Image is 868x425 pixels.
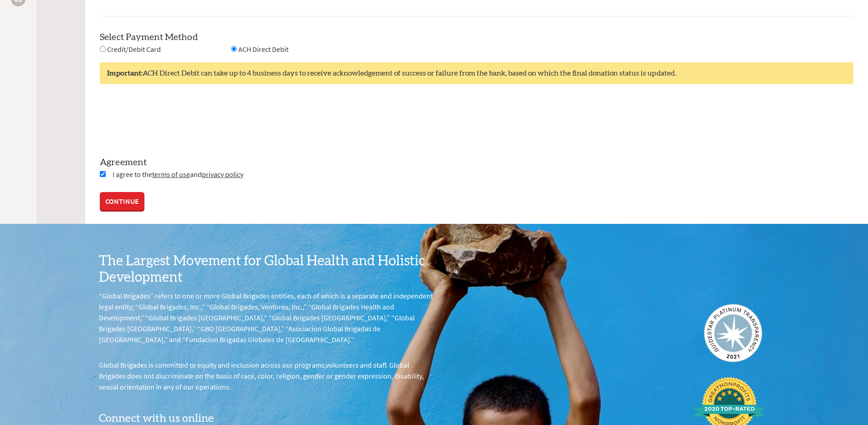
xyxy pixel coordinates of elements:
[113,170,243,179] span: I agree to the and
[99,290,434,345] p: “Global Brigades” refers to one or more Global Brigades entities, each of which is a separate and...
[704,304,762,362] img: Guidestar 2019
[152,170,190,179] a: terms of use
[100,192,144,210] a: CONTINUE
[100,33,198,42] label: Select Payment Method
[238,45,288,54] span: ACH Direct Debit
[107,45,161,54] span: Credit/Debit Card
[100,62,853,84] div: ACH Direct Debit can take up to 4 business days to receive acknowledgement of success or failure ...
[202,170,243,179] a: privacy policy
[99,253,434,286] h3: The Largest Movement for Global Health and Holistic Development
[99,359,434,392] p: Global Brigades is committed to equity and inclusion across our programs,volunteers and staff. Gl...
[107,70,143,77] strong: Important:
[100,102,238,138] iframe: reCAPTCHA
[100,156,853,169] label: Agreement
